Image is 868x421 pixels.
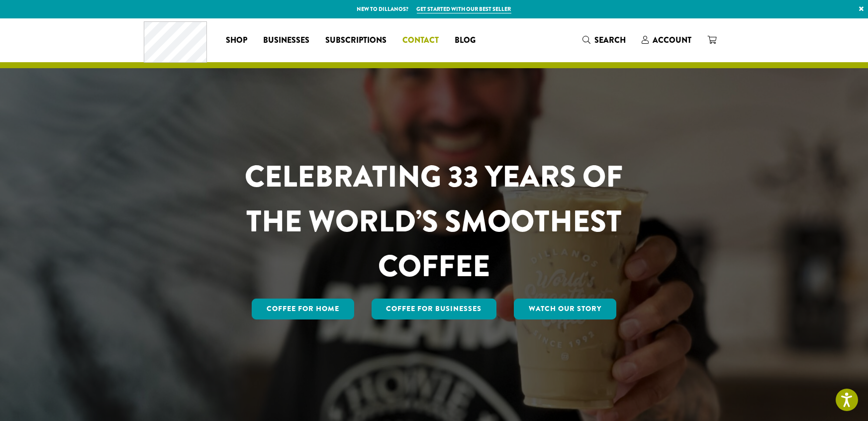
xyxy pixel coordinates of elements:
[417,5,511,13] a: Get started with our best seller
[455,34,476,47] span: Blog
[514,299,616,319] a: Watch Our Story
[216,154,653,289] h1: CELEBRATING 33 YEARS OF THE WORLD’S SMOOTHEST COFFEE
[372,299,497,319] a: Coffee For Businesses
[594,34,626,46] span: Search
[402,34,439,47] span: Contact
[218,32,255,48] a: Shop
[575,32,634,48] a: Search
[226,34,247,47] span: Shop
[653,34,691,46] span: Account
[263,34,309,47] span: Businesses
[252,299,354,319] a: Coffee for Home
[325,34,386,47] span: Subscriptions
